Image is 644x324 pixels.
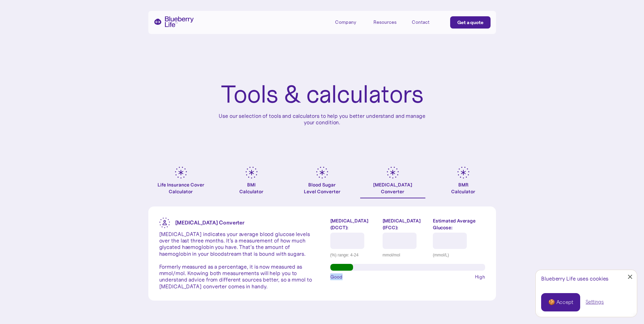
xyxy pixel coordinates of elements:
div: Get a quote [457,19,483,26]
div: Company [335,19,356,25]
a: Close Cookie Popup [623,270,637,284]
div: Contact [412,19,429,25]
a: Contact [412,16,442,28]
div: BMI Calculator [239,181,263,195]
a: BMRCalculator [431,166,496,198]
label: [MEDICAL_DATA] (DCCT): [330,217,378,231]
span: High [475,273,485,280]
div: mmol/mol [383,252,428,258]
a: Blood SugarLevel Converter [290,166,355,198]
div: (mmol/L) [433,252,485,258]
div: BMR Calculator [451,181,475,195]
h1: Tools & calculators [221,82,423,107]
div: 🍪 Accept [548,299,573,306]
div: Blood Sugar Level Converter [304,181,341,195]
div: Resources [373,16,404,28]
div: Blueberry Life uses cookies [541,275,631,282]
a: Settings [586,299,604,306]
a: [MEDICAL_DATA]Converter [360,166,425,198]
strong: [MEDICAL_DATA] Converter [175,219,245,226]
p: [MEDICAL_DATA] indicates your average blood glucose levels over the last three months. It’s a mea... [159,231,314,290]
div: [MEDICAL_DATA] Converter [373,181,412,195]
a: Life Insurance Cover Calculator [148,166,214,198]
a: home [154,16,194,27]
div: Resources [373,19,397,25]
p: Use our selection of tools and calculators to help you better understand and manage your condition. [214,113,431,126]
span: Good [330,273,343,280]
div: Life Insurance Cover Calculator [148,181,214,195]
label: Estimated Average Glucose: [433,217,485,231]
a: Get a quote [450,16,491,29]
label: [MEDICAL_DATA] (IFCC): [383,217,428,231]
a: 🍪 Accept [541,293,580,311]
div: Company [335,16,366,28]
div: (%) range: 4-24 [330,252,378,258]
a: BMICalculator [219,166,284,198]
